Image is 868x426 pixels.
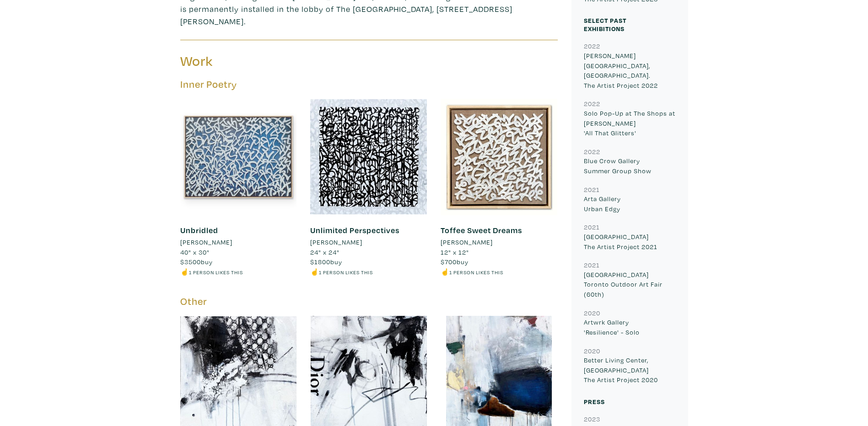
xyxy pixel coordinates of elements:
p: Solo Pop-Up at The Shops at [PERSON_NAME] 'All That Glitters' [584,108,676,138]
span: $3500 [180,257,201,266]
span: $700 [441,257,457,266]
a: [PERSON_NAME] [310,237,427,247]
a: [PERSON_NAME] [441,237,557,247]
p: Better Living Center, [GEOGRAPHIC_DATA] The Artist Project 2020 [584,355,676,385]
li: ☝️ [180,267,297,277]
small: 2021 [584,223,600,231]
a: Unbridled [180,225,218,235]
li: ☝️ [441,267,557,277]
a: Toffee Sweet Dreams [441,225,522,235]
small: 1 person likes this [189,269,243,276]
small: 2020 [584,346,600,355]
small: 2021 [584,185,600,194]
li: ☝️ [310,267,427,277]
span: $1800 [310,257,330,266]
small: 2022 [584,147,600,156]
p: Blue Crow Gallery Summer Group Show [584,156,676,176]
span: 40" x 30" [180,248,210,256]
p: Arta Gallery Urban Edgy [584,194,676,213]
p: [PERSON_NAME][GEOGRAPHIC_DATA], [GEOGRAPHIC_DATA]. The Artist Project 2022 [584,51,676,90]
small: 2023 [584,415,600,423]
a: [PERSON_NAME] [180,237,297,247]
h5: Other [180,295,558,308]
p: [GEOGRAPHIC_DATA] The Artist Project 2021 [584,232,676,251]
span: 12" x 12" [441,248,469,256]
small: 2022 [584,42,600,50]
small: 2020 [584,309,600,317]
a: Unlimited Perspectives [310,225,399,235]
span: buy [310,257,342,266]
small: 2022 [584,99,600,108]
h5: Inner Poetry [180,78,558,91]
p: Artwrk Gallery 'Resilience' - Solo [584,317,676,337]
p: [GEOGRAPHIC_DATA] Toronto Outdoor Art Fair (60th) [584,270,676,299]
li: [PERSON_NAME] [441,237,493,247]
small: Press [584,397,605,406]
span: buy [441,257,469,266]
h3: Work [180,53,362,70]
li: [PERSON_NAME] [310,237,362,247]
small: 1 person likes this [319,269,373,276]
span: buy [180,257,213,266]
small: 2021 [584,261,600,269]
small: Select Past Exhibitions [584,16,626,33]
small: 1 person likes this [449,269,503,276]
span: 24" x 24" [310,248,340,256]
li: [PERSON_NAME] [180,237,232,247]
